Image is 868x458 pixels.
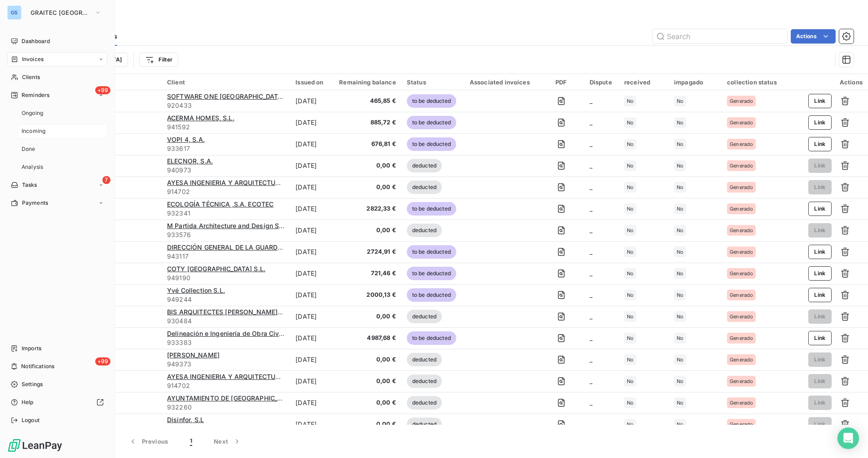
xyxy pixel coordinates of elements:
[407,288,456,302] span: to be deducted
[590,269,592,277] span: _
[677,292,683,298] span: No
[167,317,285,326] span: 930484
[590,79,613,86] div: Dispute
[336,140,396,149] span: 676,81 €
[677,422,683,427] span: No
[290,370,330,392] td: [DATE]
[677,141,683,147] span: No
[837,427,859,449] div: Open Intercom Messenger
[290,263,330,284] td: [DATE]
[167,360,285,369] span: 949373
[677,249,683,255] span: No
[167,79,285,86] div: Client
[590,97,592,105] span: _
[590,291,592,299] span: _
[590,356,592,363] span: _
[407,331,456,345] span: to be deducted
[7,395,107,410] a: Help
[730,292,753,298] span: Generado
[290,155,330,176] td: [DATE]
[727,79,791,86] div: collection status
[627,314,634,319] span: No
[730,120,753,125] span: Generado
[407,116,456,129] span: to be deducted
[808,288,831,302] button: Link
[730,185,753,190] span: Generado
[627,120,634,125] span: No
[336,398,396,407] span: 0,00 €
[808,331,831,345] button: Link
[336,334,396,343] span: 4987,68 €
[190,437,192,446] span: 1
[167,92,298,100] span: SOFTWARE ONE [GEOGRAPHIC_DATA] S.L.
[167,179,298,186] span: AYESA INGENIERIA Y ARQUITECTURA S.A.
[22,127,45,135] span: Incoming
[730,379,753,384] span: Generado
[730,335,753,341] span: Generado
[22,73,40,81] span: Clients
[627,271,634,276] span: No
[808,180,831,194] button: Link
[627,206,634,211] span: No
[139,53,178,67] button: Filter
[808,137,831,151] button: Link
[336,161,396,170] span: 0,00 €
[674,79,716,86] div: impagado
[627,141,634,147] span: No
[624,79,663,86] div: received
[730,400,753,405] span: Generado
[290,90,330,112] td: [DATE]
[336,355,396,364] span: 0,00 €
[336,118,396,127] span: 885,72 €
[290,306,330,327] td: [DATE]
[167,373,298,380] span: AYESA INGENIERIA Y ARQUITECTURA S.A.
[627,357,634,362] span: No
[407,137,456,151] span: to be deducted
[22,199,48,207] span: Payments
[627,335,634,341] span: No
[167,222,287,229] span: M Partida Architecture and Design SLP
[808,223,831,238] button: Link
[677,120,683,125] span: No
[677,379,683,384] span: No
[203,432,252,451] button: Next
[22,55,44,63] span: Invoices
[808,417,831,432] button: Link
[290,349,330,370] td: [DATE]
[167,101,285,110] span: 920433
[730,163,753,168] span: Generado
[677,98,683,104] span: No
[22,344,41,352] span: Imports
[22,109,43,117] span: Ongoing
[808,115,831,130] button: Link
[336,183,396,192] span: 0,00 €
[336,97,396,106] span: 465,85 €
[808,202,831,216] button: Link
[590,334,592,342] span: _
[290,198,330,220] td: [DATE]
[118,432,179,451] button: Previous
[590,248,592,255] span: _
[167,295,285,304] span: 949244
[167,394,296,402] span: AYUNTAMIENTO DE [GEOGRAPHIC_DATA]
[167,286,225,294] span: Yvé Collection S.L.
[336,312,396,321] span: 0,00 €
[179,432,203,451] button: 1
[167,273,285,282] span: 949190
[627,185,634,190] span: No
[167,351,220,359] span: [PERSON_NAME]
[677,206,683,211] span: No
[590,226,592,234] span: _
[407,396,442,410] span: deducted
[167,308,291,316] span: BIS ARQUITECTES [PERSON_NAME] SLP
[336,377,396,386] span: 0,00 €
[290,220,330,241] td: [DATE]
[590,377,592,385] span: _
[290,392,330,414] td: [DATE]
[407,245,456,259] span: to be deducted
[336,291,396,299] span: 2000,13 €
[407,202,456,216] span: to be deducted
[407,353,442,366] span: deducted
[470,79,533,86] div: Associated invoices
[590,162,592,169] span: _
